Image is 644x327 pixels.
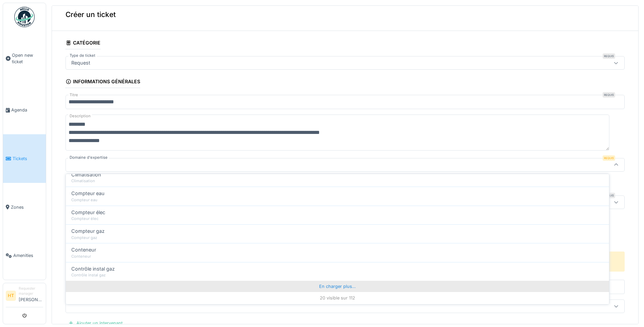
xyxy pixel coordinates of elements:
[71,197,604,203] div: Compteur eau
[69,59,93,67] div: Request
[66,76,140,88] div: Informations générales
[71,190,105,197] span: Compteur eau
[66,38,100,49] div: Catégorie
[68,112,92,120] label: Description
[71,254,604,259] div: Conteneur
[19,286,43,296] div: Requester manager
[13,155,43,162] span: Tickets
[6,291,16,301] li: HT
[66,292,609,304] div: 20 visible sur 112
[13,252,43,259] span: Amenities
[71,171,101,178] span: Climatisation
[71,272,604,278] div: Contrôle instal gaz
[11,204,43,210] span: Zones
[6,286,43,307] a: HT Requester manager[PERSON_NAME]
[71,235,604,241] div: Compteur gaz
[3,31,46,86] a: Open new ticket
[19,286,43,306] li: [PERSON_NAME]
[3,134,46,183] a: Tickets
[71,246,96,254] span: Conteneur
[71,209,105,216] span: Compteur élec
[68,92,79,98] label: Titre
[71,216,604,222] div: Compteur élec
[3,183,46,231] a: Zones
[71,227,105,235] span: Compteur gaz
[71,178,604,184] div: Climatisation
[603,155,615,161] div: Requis
[603,92,615,98] div: Requis
[11,107,43,113] span: Agenda
[14,7,35,27] img: Badge_color-CXgf-gQk.svg
[3,231,46,280] a: Amenities
[3,86,46,135] a: Agenda
[603,53,615,59] div: Requis
[71,265,115,273] span: Contrôle instal gaz
[68,155,109,160] label: Domaine d'expertise
[68,53,97,58] label: Type de ticket
[12,52,43,65] span: Open new ticket
[66,281,609,292] div: En charger plus…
